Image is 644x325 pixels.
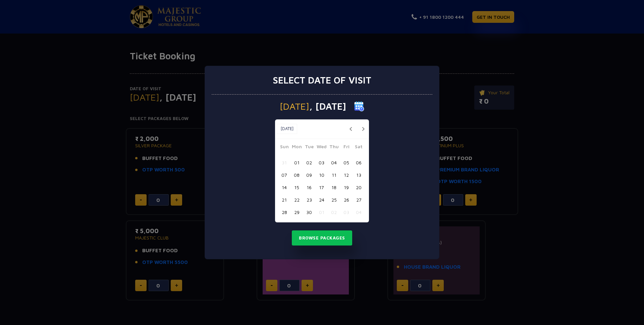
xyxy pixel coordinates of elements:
button: 18 [328,181,340,194]
button: 21 [278,194,290,206]
button: 04 [328,156,340,169]
button: 10 [315,169,328,181]
button: 11 [328,169,340,181]
button: 23 [303,194,315,206]
button: 05 [340,156,353,169]
button: 07 [278,169,290,181]
button: 22 [290,194,303,206]
button: 29 [290,206,303,218]
button: Browse Packages [292,230,352,246]
span: Thu [328,143,340,152]
button: 27 [353,194,365,206]
button: 24 [315,194,328,206]
button: 12 [340,169,353,181]
button: 15 [290,181,303,194]
button: 02 [303,156,315,169]
button: 08 [290,169,303,181]
button: 09 [303,169,315,181]
button: 19 [340,181,353,194]
button: 06 [353,156,365,169]
span: Sun [278,143,290,152]
button: 31 [278,156,290,169]
button: 14 [278,181,290,194]
button: 25 [328,194,340,206]
button: 28 [278,206,290,218]
img: calender icon [354,101,364,111]
button: 01 [315,206,328,218]
button: 02 [328,206,340,218]
button: [DATE] [277,124,297,134]
span: Tue [303,143,315,152]
button: 03 [340,206,353,218]
button: 20 [353,181,365,194]
span: Fri [340,143,353,152]
button: 01 [290,156,303,169]
span: [DATE] [280,102,309,111]
button: 03 [315,156,328,169]
button: 26 [340,194,353,206]
span: Mon [290,143,303,152]
span: Sat [353,143,365,152]
button: 13 [353,169,365,181]
button: 16 [303,181,315,194]
span: , [DATE] [309,102,346,111]
button: 04 [353,206,365,218]
h3: Select date of visit [273,74,371,86]
span: Wed [315,143,328,152]
button: 30 [303,206,315,218]
button: 17 [315,181,328,194]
